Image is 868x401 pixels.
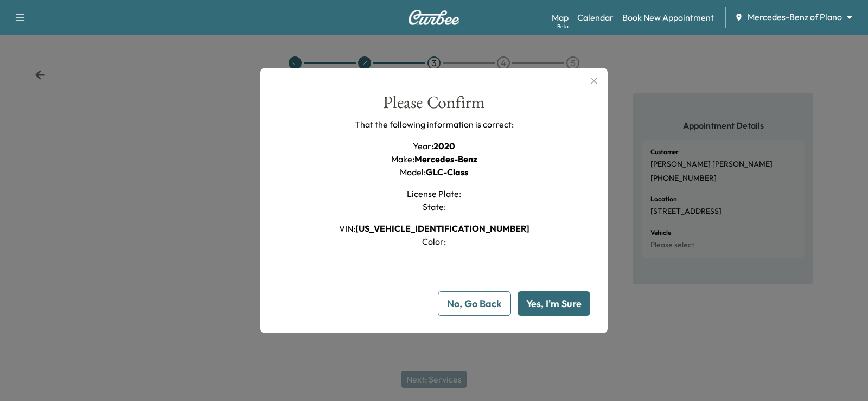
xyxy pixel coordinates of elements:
span: 2020 [433,141,455,151]
span: Mercedes-Benz [414,154,477,164]
button: Yes, I'm Sure [518,291,590,316]
a: Book New Appointment [622,11,714,24]
a: Calendar [577,11,614,24]
span: [US_VEHICLE_IDENTIFICATION_NUMBER] [355,223,529,234]
h1: License Plate : [407,187,461,200]
h1: VIN : [339,222,529,235]
h1: Model : [400,166,468,179]
div: Beta [557,22,569,30]
p: That the following information is correct: [355,118,514,131]
h1: State : [423,200,446,213]
span: GLC-Class [426,167,468,177]
span: Mercedes-Benz of Plano [748,11,842,23]
div: Please Confirm [383,94,485,118]
img: Curbee Logo [408,10,460,25]
a: MapBeta [552,11,569,24]
h1: Color : [422,235,446,248]
button: No, Go Back [438,291,511,316]
h1: Year : [413,139,455,152]
h1: Make : [391,152,477,166]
